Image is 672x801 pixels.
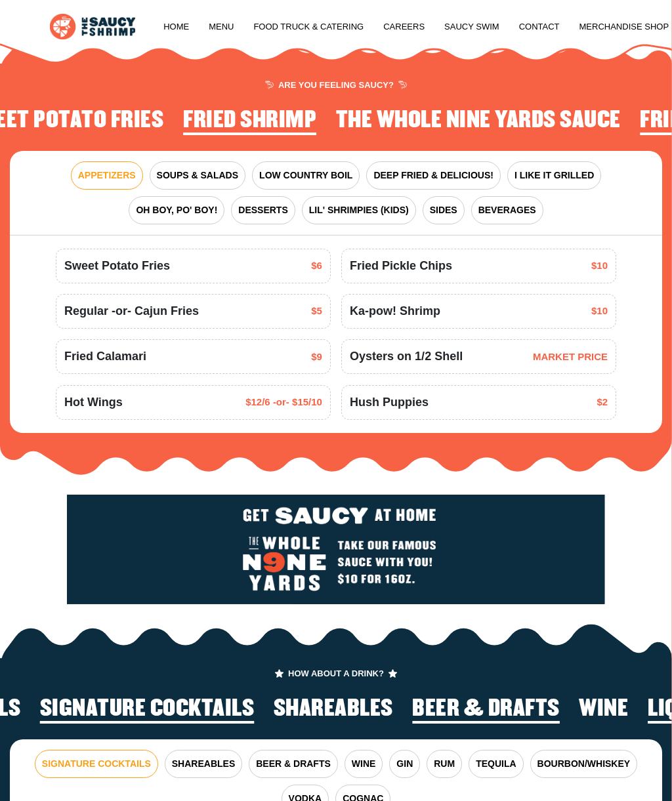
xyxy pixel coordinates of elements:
span: $10 [591,258,608,274]
button: BOURBON/WHISKEY [530,750,638,778]
span: MARKET PRICE [533,350,608,365]
li: 3 of 6 [412,696,560,725]
a: Careers [383,2,425,52]
img: logo [67,495,604,604]
h2: Fried Shrimp [183,108,316,133]
button: SIGNATURE COCKTAILS [35,750,158,778]
span: $6 [311,258,322,274]
span: DESSERTS [238,203,287,217]
button: SOUPS & SALADS [150,161,245,190]
button: SHAREABLES [165,750,242,778]
button: DESSERTS [231,196,295,224]
span: ARE YOU FEELING SAUCY? [265,81,407,89]
span: $10 [591,304,608,319]
span: BEVERAGES [478,203,536,217]
li: 2 of 6 [274,696,393,725]
button: WINE [345,750,383,778]
span: TEQUILA [476,757,516,771]
span: $12/6 -or- $15/10 [245,395,322,410]
span: $5 [311,304,322,319]
a: Merchandise Shop [579,2,669,52]
button: APPETIZERS [71,161,143,190]
span: Fried Calamari [64,348,146,365]
a: Home [163,2,189,52]
span: Ka-pow! Shrimp [350,302,440,320]
li: 4 of 6 [579,696,628,725]
span: SIGNATURE COCKTAILS [42,757,151,771]
a: Menu [209,2,234,52]
button: BEER & DRAFTS [249,750,338,778]
button: LOW COUNTRY BOIL [252,161,360,190]
button: DEEP FRIED & DELICIOUS! [366,161,501,190]
button: TEQUILA [469,750,523,778]
span: LOW COUNTRY BOIL [259,169,352,182]
button: OH BOY, PO' BOY! [129,196,224,224]
li: 1 of 6 [40,696,255,725]
img: logo [50,14,135,39]
h2: Wine [579,696,628,722]
span: Fried Pickle Chips [350,257,452,275]
button: BEVERAGES [471,196,543,224]
h2: Beer & Drafts [412,696,560,722]
span: RUM [434,757,455,771]
h2: The Whole Nine Yards Sauce [336,108,621,133]
span: BOURBON/WHISKEY [537,757,631,771]
span: Sweet Potato Fries [64,257,170,275]
li: 1 of 4 [183,108,316,136]
span: WINE [352,757,376,771]
span: OH BOY, PO' BOY! [136,203,217,217]
span: I LIKE IT GRILLED [514,169,594,182]
a: Contact [519,2,560,52]
button: LIL' SHRIMPIES (KIDS) [302,196,416,224]
a: Saucy Swim [444,2,499,52]
span: DEEP FRIED & DELICIOUS! [373,169,493,182]
button: RUM [427,750,462,778]
span: $9 [311,350,322,365]
h2: Signature Cocktails [40,696,255,722]
span: Hush Puppies [350,394,429,411]
span: LIL' SHRIMPIES (KIDS) [309,203,409,217]
li: 2 of 4 [336,108,621,136]
span: $2 [597,395,608,410]
span: Regular -or- Cajun Fries [64,302,199,320]
span: SOUPS & SALADS [157,169,238,182]
span: SIDES [430,203,457,217]
button: SIDES [423,196,465,224]
span: Oysters on 1/2 Shell [350,348,463,365]
span: BEER & DRAFTS [256,757,331,771]
span: SHAREABLES [172,757,235,771]
a: Food Truck & Catering [253,2,364,52]
span: HOW ABOUT A DRINK? [275,669,397,678]
h2: Shareables [274,696,393,722]
span: GIN [396,757,413,771]
span: APPETIZERS [78,169,136,182]
button: I LIKE IT GRILLED [507,161,601,190]
span: Hot Wings [64,394,123,411]
button: GIN [389,750,420,778]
